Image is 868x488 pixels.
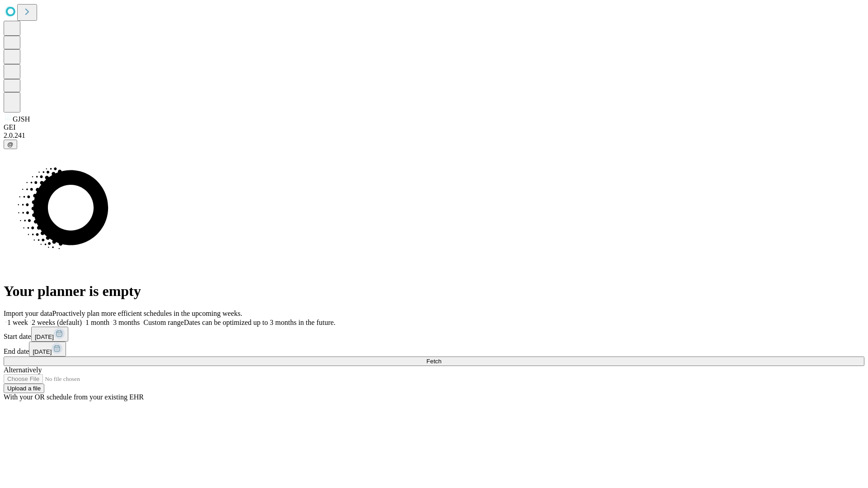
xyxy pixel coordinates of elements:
button: Upload a file [4,384,44,393]
h1: Your planner is empty [4,283,864,300]
button: @ [4,140,17,149]
span: Alternatively [4,366,42,374]
span: 2 weeks (default) [32,319,82,326]
div: End date [4,342,864,357]
div: GEI [4,123,864,131]
span: [DATE] [35,333,54,340]
span: GJSH [13,115,30,123]
button: [DATE] [31,327,68,342]
span: 3 months [113,319,140,326]
span: 1 week [7,319,28,326]
span: Import your data [4,310,52,317]
div: 2.0.241 [4,131,864,140]
span: With your OR schedule from your existing EHR [4,393,144,401]
span: Fetch [426,358,441,365]
span: @ [7,141,14,148]
span: [DATE] [33,348,52,355]
span: 1 month [85,319,109,326]
span: Dates can be optimized up to 3 months in the future. [184,319,335,326]
button: Fetch [4,357,864,366]
button: [DATE] [29,342,66,357]
span: Custom range [143,319,184,326]
span: Proactively plan more efficient schedules in the upcoming weeks. [52,310,242,317]
div: Start date [4,327,864,342]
